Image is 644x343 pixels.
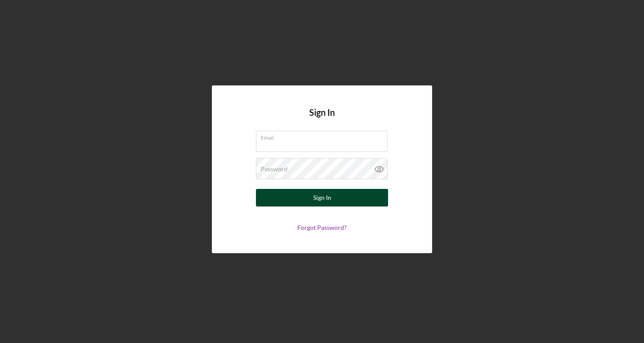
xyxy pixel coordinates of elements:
h4: Sign In [309,107,335,131]
a: Forgot Password? [297,224,347,231]
div: Sign In [313,189,331,207]
label: Password [261,166,288,173]
button: Sign In [256,189,388,207]
label: Email [261,131,388,141]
